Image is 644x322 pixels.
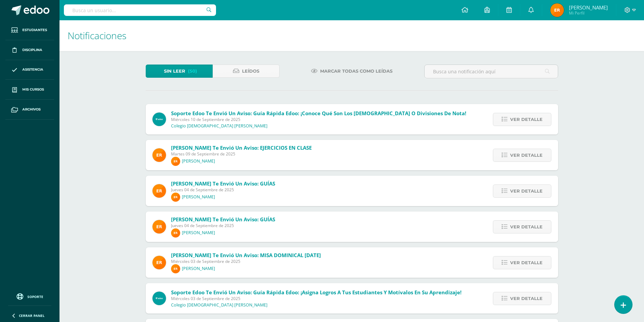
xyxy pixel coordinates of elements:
[213,65,280,78] a: Leídos
[510,113,543,126] span: Ver detalle
[5,100,54,120] a: Archivos
[242,65,259,77] span: Leídos
[22,47,42,53] span: Disciplina
[171,252,321,258] span: [PERSON_NAME] te envió un aviso: MISA DOMINICAL [DATE]
[171,296,461,301] span: Miércoles 03 de Septiembre de 2025
[171,302,267,308] p: Colegio [DEMOGRAPHIC_DATA] [PERSON_NAME]
[182,194,215,200] p: [PERSON_NAME]
[152,148,166,162] img: 890e40971ad6f46e050b48f7f5834b7c.png
[550,3,564,17] img: b9e3894e7f16a561f6570e7c5a24956e.png
[22,27,47,33] span: Estudiantes
[5,40,54,60] a: Disciplina
[171,216,275,223] span: [PERSON_NAME] te envió un aviso: GUÍAS
[171,123,267,129] p: Colegio [DEMOGRAPHIC_DATA] [PERSON_NAME]
[171,187,275,193] span: Jueves 04 de Septiembre de 2025
[5,60,54,80] a: Asistencia
[171,180,275,187] span: [PERSON_NAME] te envió un aviso: GUÍAS
[171,157,180,166] img: a9278f9d88eb229036aa8d5e78b31be7.png
[22,67,43,72] span: Asistencia
[8,292,51,301] a: Soporte
[22,87,44,92] span: Mis cursos
[164,65,185,77] span: Sin leer
[425,65,558,78] input: Busca una notificación aquí
[510,185,543,197] span: Ver detalle
[152,184,166,198] img: 890e40971ad6f46e050b48f7f5834b7c.png
[171,289,461,296] span: Soporte Edoo te envió un aviso: Guía Rápida Edoo: ¡Asigna Logros a tus Estudiantes y Motívalos en...
[68,29,126,42] span: Notificaciones
[171,193,180,202] img: a9278f9d88eb229036aa8d5e78b31be7.png
[171,117,466,122] span: Miércoles 10 de Septiembre de 2025
[27,294,43,299] span: Soporte
[182,266,215,271] p: [PERSON_NAME]
[5,80,54,100] a: Mis cursos
[182,230,215,236] p: [PERSON_NAME]
[171,228,180,238] img: a9278f9d88eb229036aa8d5e78b31be7.png
[510,221,543,233] span: Ver detalle
[510,256,543,269] span: Ver detalle
[510,292,543,305] span: Ver detalle
[171,144,312,151] span: [PERSON_NAME] te envió un aviso: EJERCICIOS EN CLASE
[182,158,215,164] p: [PERSON_NAME]
[569,4,608,11] span: [PERSON_NAME]
[146,65,213,78] a: Sin leer(50)
[188,65,197,77] span: (50)
[510,149,543,162] span: Ver detalle
[171,110,466,117] span: Soporte Edoo te envió un aviso: Guía Rápida Edoo: ¡Conoce qué son los [DEMOGRAPHIC_DATA] o Divisi...
[152,113,166,126] img: 676617573f7bfa93b0300b4c1ae80bc1.png
[19,313,45,318] span: Cerrar panel
[5,20,54,40] a: Estudiantes
[320,65,392,77] span: Marcar todas como leídas
[152,256,166,269] img: 890e40971ad6f46e050b48f7f5834b7c.png
[152,220,166,233] img: 890e40971ad6f46e050b48f7f5834b7c.png
[152,292,166,305] img: 676617573f7bfa93b0300b4c1ae80bc1.png
[303,65,401,78] a: Marcar todas como leídas
[569,10,608,16] span: Mi Perfil
[171,264,180,273] img: a9278f9d88eb229036aa8d5e78b31be7.png
[64,4,216,16] input: Busca un usuario...
[171,151,312,157] span: Martes 09 de Septiembre de 2025
[171,258,321,264] span: Miércoles 03 de Septiembre de 2025
[22,107,41,112] span: Archivos
[171,223,275,228] span: Jueves 04 de Septiembre de 2025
